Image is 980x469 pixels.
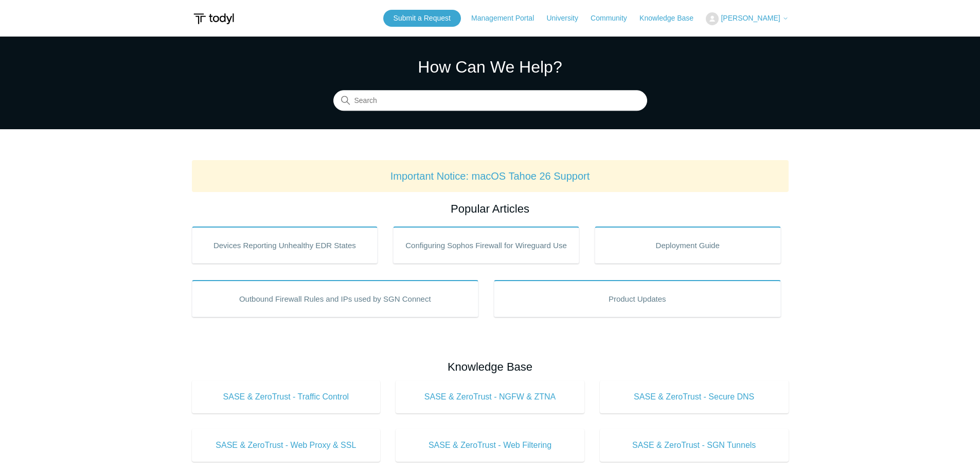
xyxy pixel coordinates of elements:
button: [PERSON_NAME] [706,12,788,25]
span: [PERSON_NAME] [721,14,780,22]
span: SASE & ZeroTrust - NGFW & ZTNA [411,391,569,403]
img: Todyl Support Center Help Center home page [192,9,236,28]
h2: Popular Articles [192,200,789,217]
input: Search [333,91,647,111]
a: Deployment Guide [595,227,781,264]
span: SASE & ZeroTrust - Secure DNS [615,391,773,403]
a: Knowledge Base [639,13,704,24]
a: Community [591,13,637,24]
a: Outbound Firewall Rules and IPs used by SGN Connect [192,280,479,317]
h1: How Can We Help? [333,55,647,79]
span: SASE & ZeroTrust - Web Proxy & SSL [207,439,365,451]
a: SASE & ZeroTrust - NGFW & ZTNA [396,380,584,413]
span: SASE & ZeroTrust - SGN Tunnels [615,439,773,451]
span: SASE & ZeroTrust - Traffic Control [207,391,365,403]
a: Submit a Request [383,10,461,27]
a: Important Notice: macOS Tahoe 26 Support [390,170,590,182]
a: Configuring Sophos Firewall for Wireguard Use [393,227,579,264]
h2: Knowledge Base [192,358,789,375]
a: Management Portal [471,13,544,24]
span: SASE & ZeroTrust - Web Filtering [411,439,569,451]
a: SASE & ZeroTrust - SGN Tunnels [600,429,789,462]
a: SASE & ZeroTrust - Secure DNS [600,380,789,413]
a: Product Updates [494,280,781,317]
a: SASE & ZeroTrust - Web Filtering [396,429,584,462]
a: SASE & ZeroTrust - Web Proxy & SSL [192,429,381,462]
a: SASE & ZeroTrust - Traffic Control [192,380,381,413]
a: University [546,13,588,24]
a: Devices Reporting Unhealthy EDR States [192,227,378,264]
